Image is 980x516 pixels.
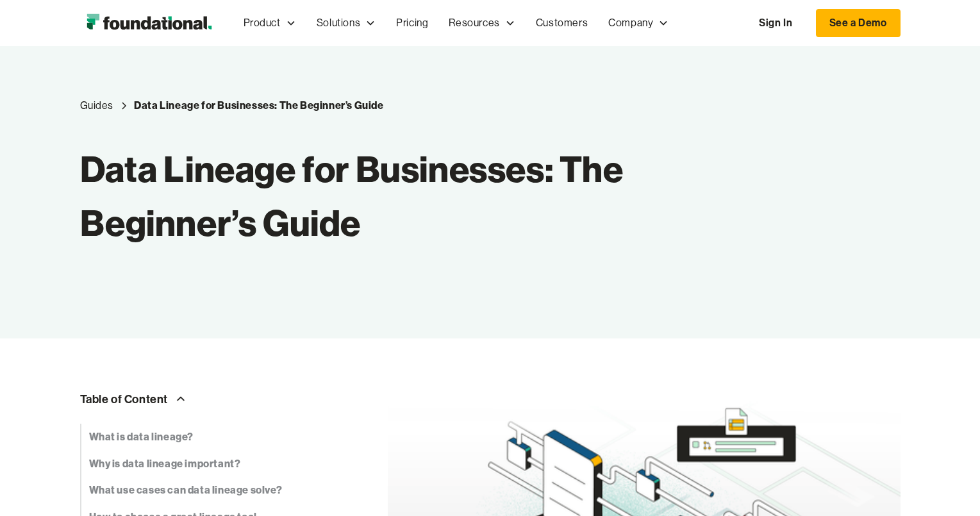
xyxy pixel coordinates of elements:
strong: What is data lineage? [89,429,194,445]
a: Why is data lineage important? [80,451,336,478]
div: Resources [449,15,499,31]
div: Company [608,15,653,31]
a: Customers [526,2,598,44]
a: See a Demo [816,9,901,37]
a: Data Lineage for Businesses: The Beginner’s Guide [134,97,383,114]
div: Product [244,15,281,31]
a: Pricing [386,2,438,44]
a: Guides [80,97,114,114]
div: Table of Content [80,390,169,409]
img: Arrow [173,391,188,406]
strong: What use cases can data lineage solve? [89,482,283,499]
a: What is data lineage? [80,424,336,451]
h1: Data Lineage for Businesses: The Beginner’s Guide [80,142,781,250]
strong: Why is data lineage important? [89,456,241,472]
div: Solutions [317,15,360,31]
a: Sign In [746,10,805,37]
a: What use cases can data lineage solve? [80,477,336,504]
img: Foundational Logo [80,10,218,36]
